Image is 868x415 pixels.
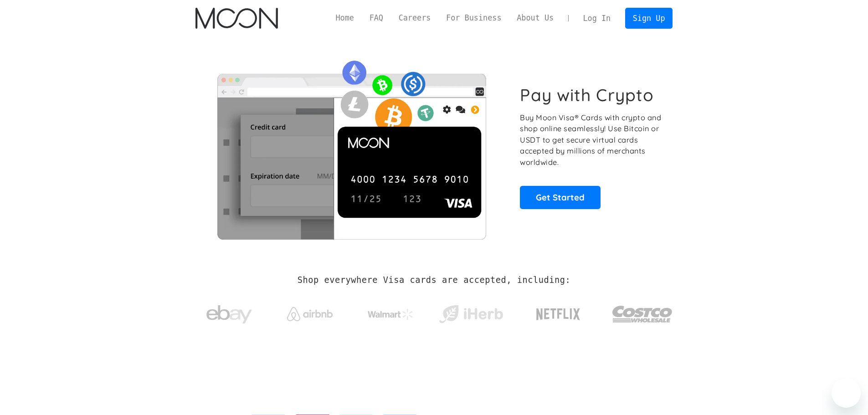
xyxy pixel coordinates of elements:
a: For Business [438,12,509,24]
img: Walmart [368,309,413,320]
a: Airbnb [276,298,344,326]
h2: Shop everywhere Visa cards are accepted, including: [298,275,570,285]
a: Home [328,12,362,24]
a: Log In [575,8,618,28]
img: Moon Cards let you spend your crypto anywhere Visa is accepted. [195,54,508,239]
a: Costco [612,288,673,336]
h1: Pay with Crypto [520,85,654,105]
img: Costco [612,297,673,331]
img: Moon Logo [195,8,278,29]
img: ebay [206,300,252,329]
a: Get Started [520,186,601,209]
a: Careers [391,12,438,24]
img: iHerb [437,302,505,326]
a: ebay [195,291,263,333]
a: Netflix [518,294,599,330]
p: Buy Moon Visa® Cards with crypto and shop online seamlessly! Use Bitcoin or USDT to get secure vi... [520,112,663,168]
a: iHerb [437,293,505,331]
iframe: Schaltfläche zum Öffnen des Messaging-Fensters [832,379,861,408]
a: Walmart [356,300,424,324]
a: Sign Up [625,8,673,28]
img: Airbnb [287,307,333,321]
img: Netflix [535,303,581,326]
a: FAQ [362,12,391,24]
a: home [195,8,278,29]
a: About Us [509,12,561,24]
